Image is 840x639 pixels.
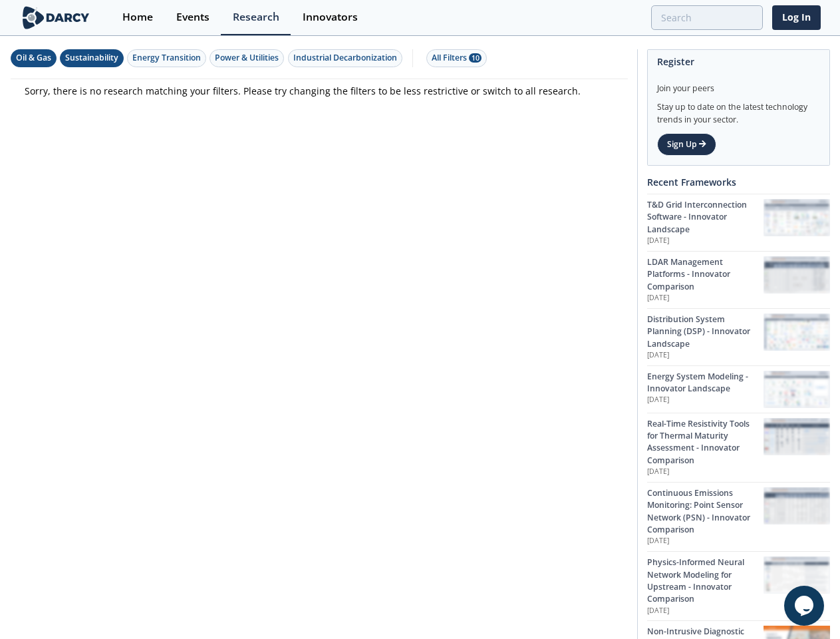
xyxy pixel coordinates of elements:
[647,418,764,467] div: Real-Time Resistivity Tools for Thermal Maturity Assessment - Innovator Comparison
[784,586,827,626] iframe: chat widget
[132,52,201,64] div: Energy Transition
[647,256,764,293] div: LDAR Management Platforms - Innovator Comparison
[651,5,763,30] input: Advanced Search
[293,52,397,64] div: Industrial Decarbonization
[176,12,210,23] div: Events
[657,95,820,126] div: Stay up to date on the latest technology trends in your sector.
[647,487,764,536] div: Continuous Emissions Monitoring: Point Sensor Network (PSN) - Innovator Comparison
[288,49,402,67] button: Industrial Decarbonization
[647,199,764,236] div: T&D Grid Interconnection Software - Innovator Landscape
[469,53,482,63] span: 10
[432,52,482,64] div: All Filters
[647,314,764,350] div: Distribution System Planning (DSP) - Innovator Landscape
[647,606,764,616] p: [DATE]
[210,49,284,67] button: Power & Utilities
[647,350,764,361] p: [DATE]
[647,365,830,413] a: Energy System Modeling - Innovator Landscape [DATE] Energy System Modeling - Innovator Landscape ...
[647,194,830,251] a: T&D Grid Interconnection Software - Innovator Landscape [DATE] T&D Grid Interconnection Software ...
[11,49,57,67] button: Oil & Gas
[20,6,92,29] img: logo-wide.svg
[647,236,764,246] p: [DATE]
[122,12,153,23] div: Home
[647,413,830,482] a: Real-Time Resistivity Tools for Thermal Maturity Assessment - Innovator Comparison [DATE] Real-Ti...
[647,308,830,365] a: Distribution System Planning (DSP) - Innovator Landscape [DATE] Distribution System Planning (DSP...
[772,5,821,30] a: Log In
[303,12,358,23] div: Innovators
[426,49,487,67] button: All Filters 10
[16,52,51,64] div: Oil & Gas
[233,12,279,23] div: Research
[657,133,716,156] a: Sign Up
[647,395,764,405] p: [DATE]
[215,52,279,64] div: Power & Utilities
[647,170,830,194] div: Recent Frameworks
[127,49,206,67] button: Energy Transition
[647,536,764,546] p: [DATE]
[65,52,118,64] div: Sustainability
[647,482,830,551] a: Continuous Emissions Monitoring: Point Sensor Network (PSN) - Innovator Comparison [DATE] Continu...
[647,293,764,304] p: [DATE]
[647,371,764,395] div: Energy System Modeling - Innovator Landscape
[25,84,614,98] p: Sorry, there is no research matching your filters. Please try changing the filters to be less res...
[657,73,820,95] div: Join your peers
[647,551,830,620] a: Physics-Informed Neural Network Modeling for Upstream - Innovator Comparison [DATE] Physics-Infor...
[60,49,124,67] button: Sustainability
[647,467,764,477] p: [DATE]
[657,50,820,73] div: Register
[647,556,764,606] div: Physics-Informed Neural Network Modeling for Upstream - Innovator Comparison
[647,251,830,308] a: LDAR Management Platforms - Innovator Comparison [DATE] LDAR Management Platforms - Innovator Com...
